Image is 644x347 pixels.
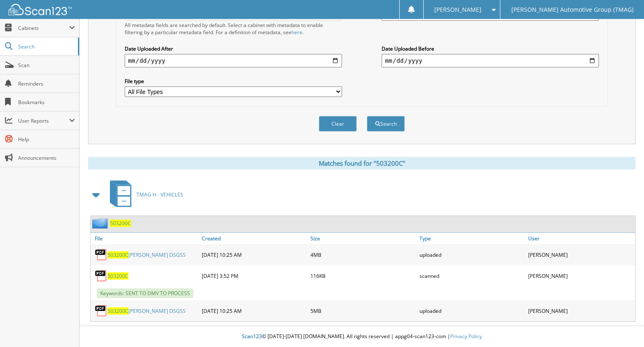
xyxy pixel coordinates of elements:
span: Keywords: SENT TO DMV TO PROCESS [97,288,193,298]
label: Date Uploaded Before [382,45,599,52]
span: Scan123 [242,333,262,340]
div: © [DATE]-[DATE] [DOMAIN_NAME]. All rights reserved | appg04-scan123-com | [80,326,644,347]
div: Matches found for "503200C" [88,157,636,169]
div: All metadata fields are searched by default. Select a cabinet with metadata to enable filtering b... [125,22,342,36]
img: PDF.png [95,269,107,282]
span: 503200C [107,307,128,315]
div: 5MB [308,302,417,319]
span: Reminders [18,80,75,87]
div: [PERSON_NAME] [526,267,635,284]
label: Date Uploaded After [125,45,342,52]
a: Created [200,233,309,244]
a: Size [308,233,417,244]
a: 503200C[PERSON_NAME] DSGSS [107,251,186,258]
img: folder2.png [92,218,110,229]
div: [PERSON_NAME] [526,302,635,319]
span: Scan [18,62,75,69]
iframe: Chat Widget [602,307,644,347]
span: Bookmarks [18,99,75,106]
a: 503200C [110,220,131,227]
img: PDF.png [95,248,107,261]
a: here [291,29,302,36]
span: 503200C [107,251,128,258]
a: TMAG H - VEHICLES [105,178,183,211]
span: Cabinets [18,24,69,32]
a: 503200C[PERSON_NAME] DSGSS [107,307,186,315]
a: Privacy Policy [450,333,482,340]
img: scan123-logo-white.svg [8,4,72,15]
div: 4MB [308,246,417,263]
span: User Reports [18,117,69,124]
a: File [91,233,200,244]
a: User [526,233,635,244]
input: end [382,54,599,67]
span: [PERSON_NAME] Automotive Group (TMAG) [511,7,633,12]
span: TMAG H - VEHICLES [136,191,183,198]
div: scanned [417,267,526,284]
div: [DATE] 10:25 AM [200,246,309,263]
span: [PERSON_NAME] [434,7,481,12]
img: PDF.png [95,304,107,317]
a: 503200C [107,272,128,280]
button: Clear [319,116,357,132]
button: Search [367,116,405,132]
input: start [125,54,342,67]
label: File type [125,78,342,85]
div: uploaded [417,302,526,319]
a: Type [417,233,526,244]
span: Help [18,136,75,143]
div: 116KB [308,267,417,284]
span: Search [18,43,74,50]
div: uploaded [417,246,526,263]
span: Announcements [18,154,75,161]
div: [PERSON_NAME] [526,246,635,263]
div: [DATE] 10:25 AM [200,302,309,319]
div: [DATE] 3:52 PM [200,267,309,284]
